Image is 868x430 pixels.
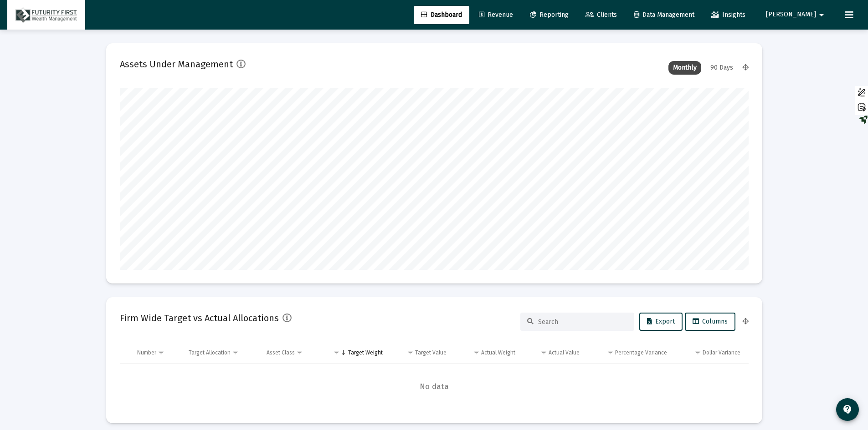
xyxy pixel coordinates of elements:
div: Dollar Variance [703,349,740,356]
div: Target Value [415,349,447,356]
span: No data [120,382,749,392]
a: Insights [704,6,753,24]
h2: Assets Under Management [120,57,233,71]
div: Data grid [120,342,749,410]
td: Column Asset Class [260,342,321,364]
td: Column Actual Value [522,342,586,364]
a: Revenue [472,6,520,24]
span: Data Management [634,11,694,19]
span: Insights [711,11,745,19]
span: Dashboard [421,11,462,19]
td: Column Number [131,342,183,364]
td: Column Dollar Variance [673,342,748,364]
span: Show filter options for column 'Percentage Variance' [607,349,614,356]
div: 90 Days [706,61,738,75]
td: Column Target Weight [321,342,389,364]
button: [PERSON_NAME] [755,5,838,24]
span: Show filter options for column 'Dollar Variance' [694,349,701,356]
img: Dashboard [14,6,78,24]
div: Target Allocation [189,349,231,356]
span: [PERSON_NAME] [766,11,816,19]
div: Target Weight [348,349,383,356]
a: Reporting [523,6,576,24]
mat-icon: arrow_drop_down [816,6,827,24]
input: Search [538,318,627,326]
h2: Firm Wide Target vs Actual Allocations [120,311,279,325]
td: Column Percentage Variance [586,342,673,364]
span: Revenue [479,11,513,19]
div: Asset Class [267,349,295,356]
span: Show filter options for column 'Target Value' [407,349,414,356]
button: Export [639,313,683,331]
span: Show filter options for column 'Asset Class' [296,349,303,356]
a: Data Management [627,6,702,24]
span: Show filter options for column 'Actual Value' [540,349,547,356]
div: Actual Value [549,349,580,356]
td: Column Actual Weight [453,342,521,364]
span: Show filter options for column 'Actual Weight' [473,349,480,356]
a: Clients [578,6,624,24]
mat-icon: contact_support [842,404,853,415]
span: Columns [693,318,728,325]
button: Columns [685,313,735,331]
a: Dashboard [414,6,469,24]
div: Monthly [668,61,701,75]
span: Export [647,318,675,325]
span: Show filter options for column 'Target Weight' [333,349,340,356]
td: Column Target Allocation [182,342,260,364]
div: Percentage Variance [615,349,667,356]
td: Column Target Value [389,342,453,364]
span: Show filter options for column 'Target Allocation' [232,349,239,356]
span: Clients [586,11,617,19]
span: Show filter options for column 'Number' [158,349,164,356]
span: Reporting [530,11,569,19]
div: Actual Weight [481,349,515,356]
div: Number [137,349,156,356]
